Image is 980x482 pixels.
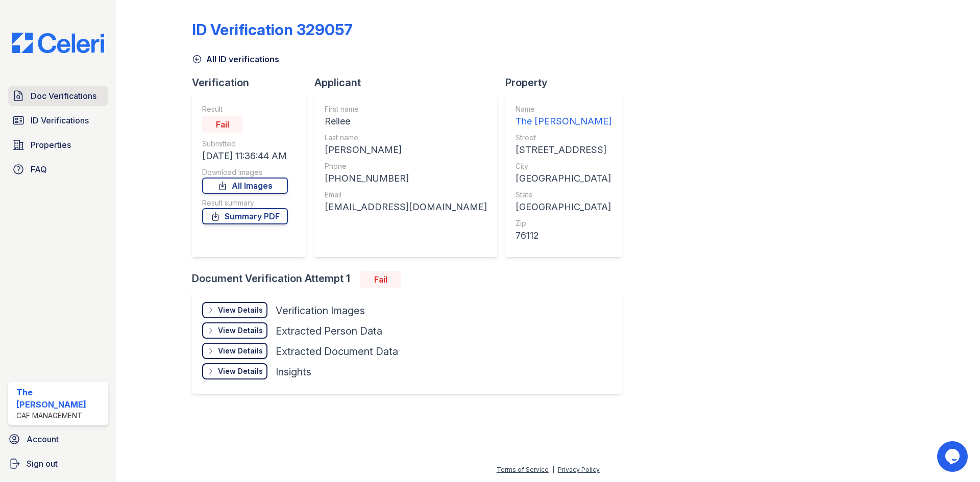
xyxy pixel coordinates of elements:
a: Terms of Service [497,466,549,473]
a: Name The [PERSON_NAME] [516,104,611,129]
div: Result [202,104,288,114]
div: Fail [202,116,243,133]
a: Account [4,429,112,449]
div: Verification Images [276,303,365,318]
div: [DATE] 11:36:44 AM [202,149,288,163]
div: View Details [218,346,263,356]
div: Download Images [202,167,288,177]
span: ID Verifications [31,114,89,126]
div: Applicant [314,75,505,90]
iframe: chat widget [937,441,970,472]
div: Fail [360,271,401,288]
div: [STREET_ADDRESS] [516,143,611,157]
div: Last name [325,133,487,143]
div: [EMAIL_ADDRESS][DOMAIN_NAME] [325,200,487,214]
div: Extracted Person Data [276,324,382,338]
div: Zip [516,218,611,229]
div: The [PERSON_NAME] [16,386,104,411]
div: [GEOGRAPHIC_DATA] [516,171,611,186]
div: CAF Management [16,411,104,421]
div: [PERSON_NAME] [325,143,487,157]
span: Doc Verifications [31,90,96,102]
a: Sign out [4,453,112,474]
div: Reilee [325,114,487,129]
div: The [PERSON_NAME] [516,114,611,129]
a: Privacy Policy [558,466,600,473]
span: Properties [31,139,71,151]
div: State [516,190,611,200]
div: View Details [218,305,263,315]
div: Name [516,104,611,114]
a: All Images [202,177,288,194]
a: All ID verifications [192,53,279,65]
span: FAQ [31,163,47,175]
div: Document Verification Attempt 1 [192,271,630,288]
div: ID Verification 329057 [192,20,353,39]
div: [GEOGRAPHIC_DATA] [516,200,611,214]
img: CE_Logo_Blue-a8612792a0a2168367f1c8372b55b34899dd931a85d93a1a3d3e32e68fde9ad4.png [4,33,112,53]
a: Properties [8,135,108,155]
div: Verification [192,75,314,90]
div: View Details [218,325,263,336]
div: [PHONE_NUMBER] [325,171,487,186]
div: Street [516,133,611,143]
div: Email [325,190,487,200]
div: Result summary [202,198,288,208]
a: Doc Verifications [8,86,108,106]
span: Account [27,433,59,445]
a: FAQ [8,159,108,180]
a: Summary PDF [202,208,288,224]
div: Phone [325,161,487,171]
div: | [552,466,554,473]
div: Insights [276,365,311,379]
div: City [516,161,611,171]
div: Extracted Document Data [276,344,398,359]
div: Property [505,75,630,90]
div: 76112 [516,229,611,243]
div: View Details [218,366,263,376]
a: ID Verifications [8,110,108,131]
div: Submitted [202,139,288,149]
span: Sign out [27,458,58,470]
div: First name [325,104,487,114]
